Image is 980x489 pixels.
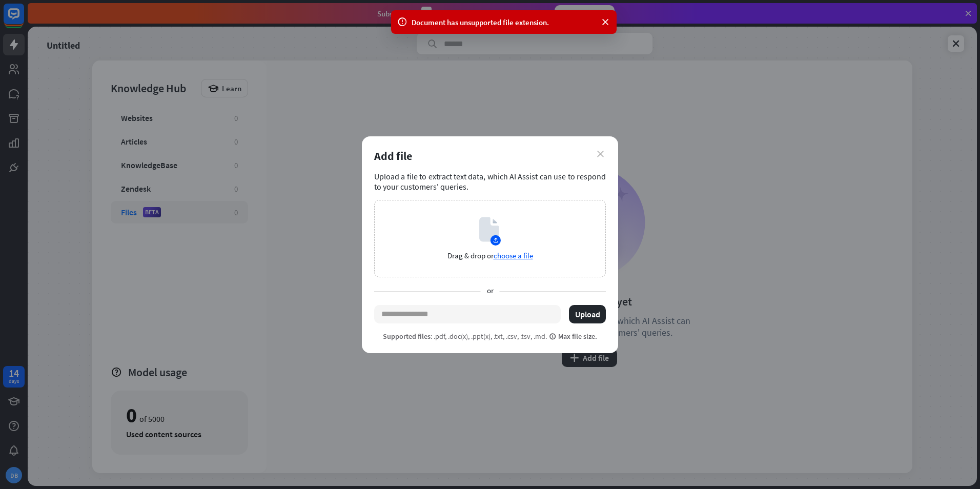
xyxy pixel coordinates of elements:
[383,332,431,341] span: Supported files
[597,151,604,157] i: close
[447,251,533,260] p: Drag & drop or
[569,305,606,323] button: Upload
[374,171,606,192] div: Upload a file to extract text data, which AI Assist can use to respond to your customers' queries.
[383,332,597,341] p: : .pdf, .doc(x), .ppt(x), .txt, .csv, .tsv, .md.
[494,251,533,260] span: choose a file
[412,17,596,28] div: Document has unsupported file extension.
[8,4,39,35] button: Open LiveChat chat widget
[549,332,597,341] span: Max file size.
[374,149,606,163] div: Add file
[481,286,500,297] span: or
